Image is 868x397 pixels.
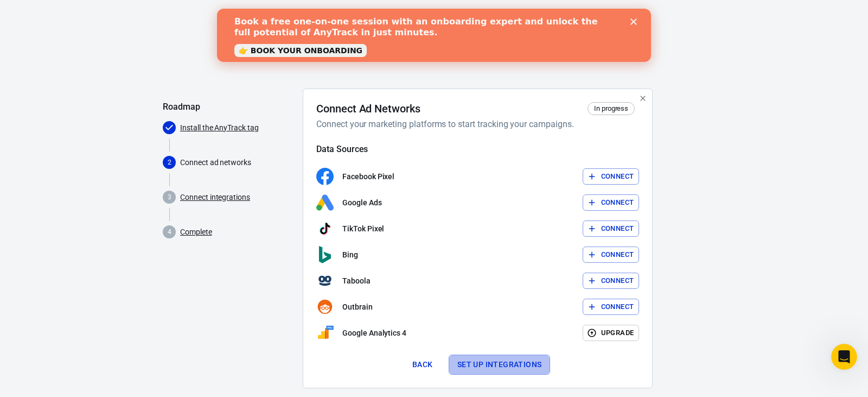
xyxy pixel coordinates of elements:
p: TikTok Pixel [342,223,384,235]
h5: Roadmap [163,102,294,112]
button: Connect [583,273,640,289]
button: Set up integrations [449,355,551,375]
button: Connect [583,247,640,263]
button: Upgrade [583,325,640,342]
p: Connect ad networks [180,157,294,168]
button: Connect [583,220,640,237]
button: Connect [583,299,640,316]
p: Taboola [342,275,371,287]
a: Complete [180,226,212,238]
div: AnyTrack [163,17,705,36]
p: Google Ads [342,197,382,209]
p: Google Analytics 4 [342,327,406,339]
h4: Connect Ad Networks [316,102,420,115]
a: Install the AnyTrack tag [180,122,259,134]
p: Facebook Pixel [342,171,394,182]
text: 2 [168,159,171,166]
span: In progress [590,103,632,114]
a: Connect integrations [180,192,250,203]
text: 3 [168,193,171,201]
h6: Connect your marketing platforms to start tracking your campaigns. [316,117,635,131]
button: Back [405,355,440,375]
iframe: Intercom live chat [831,344,857,370]
div: Close [413,10,424,16]
p: Outbrain [342,301,373,313]
button: Connect [583,194,640,211]
text: 4 [168,228,171,236]
h5: Data Sources [316,144,639,155]
iframe: Intercom live chat banner [217,9,651,62]
p: Bing [342,249,358,261]
button: Connect [583,168,640,185]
